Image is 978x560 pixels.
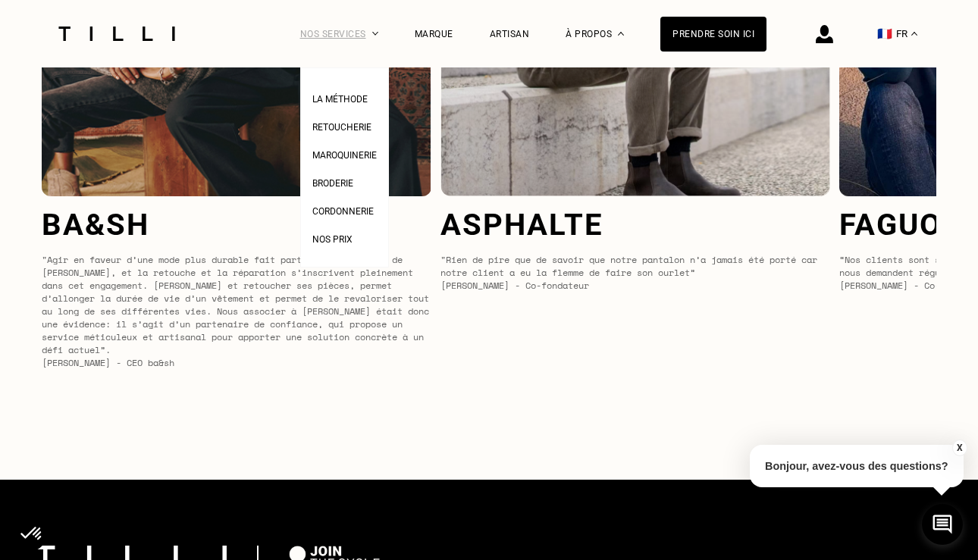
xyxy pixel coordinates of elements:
[312,234,353,245] span: Nos prix
[42,207,431,242] h4: Ba&sh
[750,445,964,487] p: Bonjour, avez-vous des questions?
[53,27,180,41] img: Logo du service de couturière Tilli
[660,17,766,52] a: Prendre soin ici
[490,29,530,39] a: Artisan
[312,117,371,133] a: Retoucherie
[312,202,374,217] a: Cordonnerie
[312,230,353,246] a: Nos prix
[312,150,377,161] span: Maroquinerie
[312,206,374,217] span: Cordonnerie
[312,89,368,105] a: La Méthode
[312,122,371,133] span: Retoucherie
[42,356,174,369] span: [PERSON_NAME] - CEO ba&sh
[440,253,817,279] span: "Rien de pire que de savoir que notre pantalon n’a jamais été porté car notre client a eu la flem...
[312,178,353,189] span: Broderie
[415,29,453,39] a: Marque
[312,174,353,189] a: Broderie
[42,253,429,356] span: "Agir en faveur d’une mode plus durable fait partie de l’identité de [PERSON_NAME], et la retouch...
[816,25,833,43] img: icône connexion
[911,32,917,36] img: menu déroulant
[440,207,830,242] h4: Asphalte
[440,279,589,292] span: [PERSON_NAME] - Co-fondateur
[312,94,368,105] span: La Méthode
[877,27,892,41] span: 🇫🇷
[618,32,624,36] img: Menu déroulant à propos
[312,145,377,161] a: Maroquinerie
[951,440,967,456] button: X
[372,32,378,36] img: Menu déroulant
